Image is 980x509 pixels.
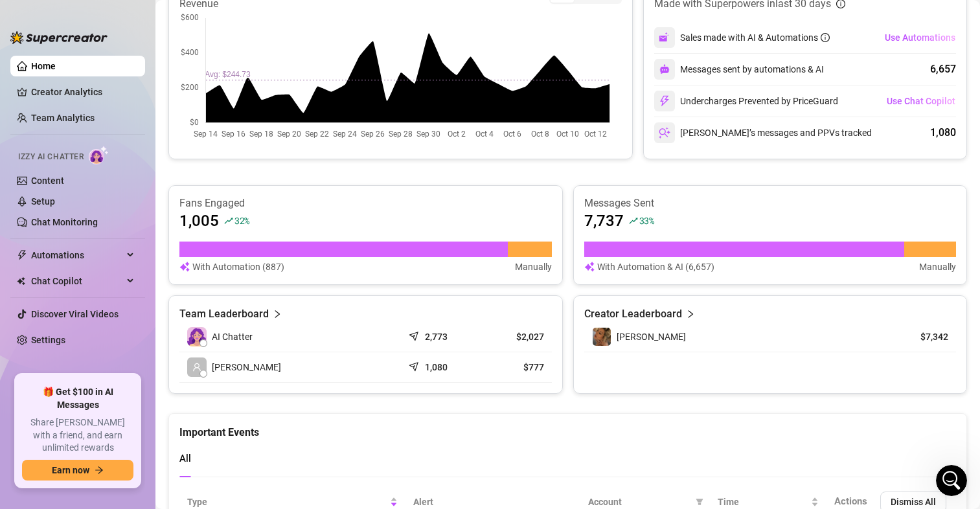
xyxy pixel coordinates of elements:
span: [PERSON_NAME] [617,332,686,342]
span: filter [696,498,703,506]
article: Manually [515,260,552,274]
iframe: Intercom live chat [936,465,967,496]
article: Creator Leaderboard [584,306,682,322]
button: Use Automations [884,27,956,48]
article: 2,773 [425,330,448,343]
div: Undercharges Prevented by PriceGuard [654,91,838,111]
span: right [273,306,282,322]
a: Content [31,175,64,186]
span: rise [629,216,638,225]
span: rise [224,216,233,225]
span: Automations [31,245,123,266]
div: [PERSON_NAME]’s messages and PPVs tracked [654,122,872,143]
a: Settings [31,335,65,345]
span: Share [PERSON_NAME] with a friend, and earn unlimited rewards [22,416,133,455]
article: With Automation & AI (6,657) [597,260,714,274]
button: Use Chat Copilot [886,91,956,111]
span: right [686,306,695,322]
article: $2,027 [485,330,544,343]
span: arrow-right [95,466,104,475]
span: Earn now [52,465,89,475]
article: 7,737 [584,210,624,231]
img: svg%3e [659,127,670,139]
span: user [192,363,201,372]
article: 1,005 [179,210,219,231]
a: Home [31,61,56,71]
div: Messages sent by automations & AI [654,59,824,80]
img: Chat Copilot [17,277,25,286]
article: $7,342 [889,330,948,343]
img: logo-BBDzfeDw.svg [10,31,108,44]
img: svg%3e [659,95,670,107]
span: All [179,453,191,464]
span: 33 % [639,214,654,227]
img: izzy-ai-chatter-avatar-DDCN_rTZ.svg [187,327,207,346]
article: 1,080 [425,361,448,374]
article: With Automation (887) [192,260,284,274]
img: AI Chatter [89,146,109,164]
span: 32 % [234,214,249,227]
span: Type [187,495,387,509]
span: thunderbolt [17,250,27,260]
div: Important Events [179,414,956,440]
span: AI Chatter [212,330,253,344]
img: svg%3e [584,260,595,274]
img: svg%3e [659,32,670,43]
span: send [409,328,422,341]
span: info-circle [821,33,830,42]
span: Use Chat Copilot [887,96,955,106]
a: Chat Monitoring [31,217,98,227]
span: Chat Copilot [31,271,123,291]
span: 🎁 Get $100 in AI Messages [22,386,133,411]
article: Fans Engaged [179,196,552,210]
img: Melanie [593,328,611,346]
a: Creator Analytics [31,82,135,102]
span: Account [588,495,690,509]
span: Dismiss All [891,497,936,507]
span: [PERSON_NAME] [212,360,281,374]
button: Earn nowarrow-right [22,460,133,481]
span: send [409,359,422,372]
article: Messages Sent [584,196,957,210]
a: Setup [31,196,55,207]
div: Sales made with AI & Automations [680,30,830,45]
article: Team Leaderboard [179,306,269,322]
span: Actions [834,495,867,507]
span: Time [718,495,808,509]
article: $777 [485,361,544,374]
div: 1,080 [930,125,956,141]
div: 6,657 [930,62,956,77]
a: Team Analytics [31,113,95,123]
span: Use Automations [885,32,955,43]
a: Discover Viral Videos [31,309,119,319]
span: Izzy AI Chatter [18,151,84,163]
article: Manually [919,260,956,274]
img: svg%3e [659,64,670,74]
img: svg%3e [179,260,190,274]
